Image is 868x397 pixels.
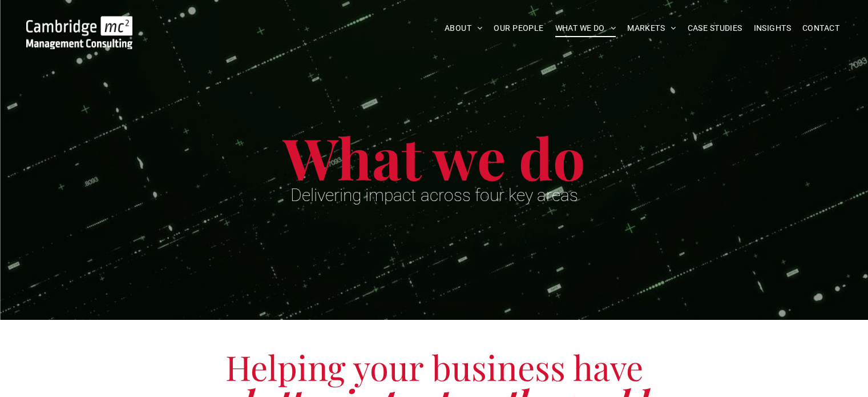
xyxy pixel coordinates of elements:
[797,19,845,37] a: CONTACT
[283,119,586,195] span: What we do
[748,19,797,37] a: INSIGHTS
[439,19,488,37] a: ABOUT
[488,19,549,37] a: OUR PEOPLE
[621,19,681,37] a: MARKETS
[550,19,622,37] a: WHAT WE DO
[682,19,748,37] a: CASE STUDIES
[290,185,578,205] span: Delivering impact across four key areas
[26,16,132,49] img: Go to Homepage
